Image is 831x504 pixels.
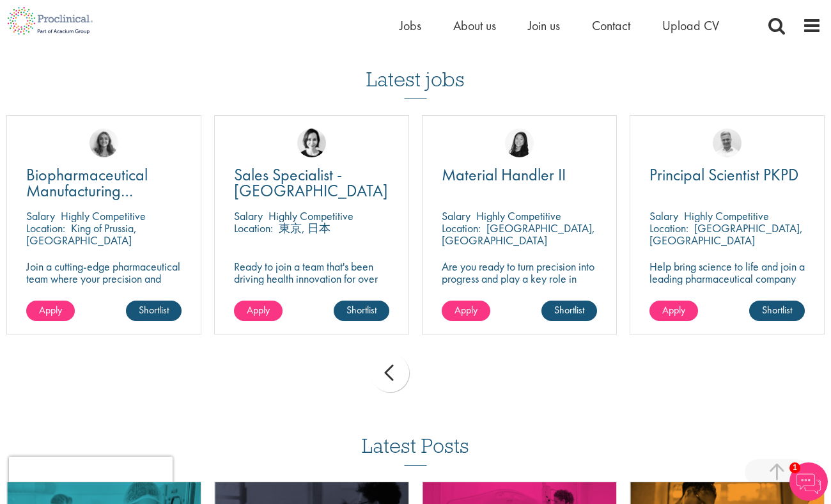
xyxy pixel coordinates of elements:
p: Join a cutting-edge pharmaceutical team where your precision and passion for quality will help sh... [26,260,182,309]
a: Material Handler II [442,167,597,183]
p: King of Prussia, [GEOGRAPHIC_DATA] [26,221,137,248]
span: Sales Specialist - [GEOGRAPHIC_DATA] [234,164,388,201]
a: Join us [528,17,560,34]
a: Shortlist [749,301,805,321]
span: Salary [26,209,55,223]
span: Location: [26,221,65,235]
span: Location: [234,221,273,235]
h3: Latest Posts [362,435,469,466]
span: Location: [649,221,688,235]
p: [GEOGRAPHIC_DATA], [GEOGRAPHIC_DATA] [442,221,595,248]
p: Are you ready to turn precision into progress and play a key role in shaping the future of pharma... [442,260,597,309]
iframe: reCAPTCHA [9,457,173,495]
img: Nic Choa [297,129,326,157]
p: Highly Competitive [684,209,769,223]
p: Help bring science to life and join a leading pharmaceutical company to play a key role in delive... [649,260,805,321]
p: [GEOGRAPHIC_DATA], [GEOGRAPHIC_DATA] [649,221,803,248]
p: Highly Competitive [61,209,146,223]
a: Shortlist [126,301,182,321]
p: Highly Competitive [268,209,353,223]
a: Jobs [400,17,421,34]
a: Apply [26,301,75,321]
a: About us [453,17,496,34]
img: Joshua Bye [713,129,742,157]
a: Shortlist [334,301,389,321]
div: prev [371,354,409,392]
span: Salary [234,209,263,223]
span: Salary [649,209,678,223]
h3: Latest jobs [366,36,465,99]
a: Principal Scientist PKPD [649,167,805,183]
span: Apply [247,303,270,317]
p: 東京, 日本 [279,221,330,235]
a: Apply [234,301,283,321]
img: Numhom Sudsok [505,129,534,157]
span: Location: [442,221,481,235]
a: Upload CV [662,17,719,34]
span: Biopharmaceutical Manufacturing Associate [26,164,148,217]
img: Jackie Cerchio [89,129,118,157]
p: Highly Competitive [476,209,561,223]
p: Ready to join a team that's been driving health innovation for over 70 years and build a career y... [234,260,389,321]
img: Chatbot [789,462,828,501]
span: Salary [442,209,470,223]
a: Sales Specialist - [GEOGRAPHIC_DATA] [234,167,389,199]
span: Material Handler II [442,164,566,185]
span: Principal Scientist PKPD [649,164,798,185]
a: Biopharmaceutical Manufacturing Associate [26,167,182,199]
span: Apply [662,303,685,317]
a: Contact [592,17,630,34]
span: Apply [39,303,62,317]
a: Apply [442,301,490,321]
a: Apply [649,301,698,321]
span: Apply [454,303,478,317]
a: Shortlist [541,301,597,321]
span: 1 [789,462,800,473]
